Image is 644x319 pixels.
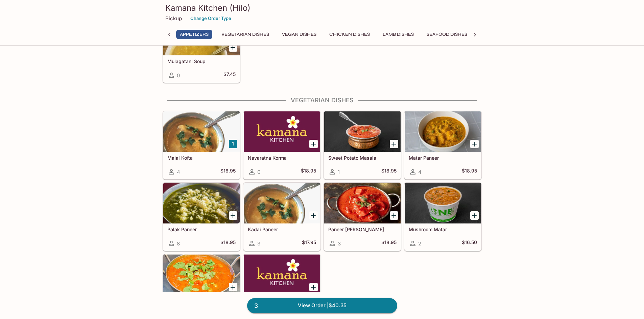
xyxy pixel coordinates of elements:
div: Navaratna Korma [244,111,320,152]
h5: Sweet Potato Masala [328,155,397,161]
button: Add Kadai Paneer [309,211,318,220]
button: Add Palak Paneer [229,211,237,220]
span: 3 [250,301,262,311]
div: Aloo Matar [163,255,240,295]
div: Matar Paneer [405,111,481,152]
a: Kadai Paneer3$17.95 [243,183,320,251]
h5: $7.45 [223,71,236,79]
h5: $18.95 [381,239,397,247]
a: 3View Order |$40.35 [247,298,397,313]
a: Sweet Potato Masala1$18.95 [324,111,401,179]
a: Malai Kofta4$18.95 [163,111,240,179]
button: Appetizers [176,30,212,39]
button: Add Daal Makhni [309,283,318,291]
h5: Navaratna Korma [248,155,316,161]
div: Malai Kofta [163,111,240,152]
span: 3 [257,240,260,247]
button: Add Paneer Tikka Masala [390,211,398,220]
a: Paneer [PERSON_NAME]3$18.95 [324,183,401,251]
div: Kadai Paneer [244,183,320,223]
div: Mushroom Matar [405,183,481,223]
button: Add Malai Kofta [229,140,237,148]
button: Add Aloo Matar [229,283,237,291]
h5: $18.95 [220,239,236,247]
h5: $18.95 [220,168,236,176]
a: Matar Paneer4$18.95 [404,111,481,179]
div: Daal Makhni [244,255,320,295]
button: Add Sweet Potato Masala [390,140,398,148]
button: Chicken Dishes [326,30,374,39]
div: Mulagatani Soup [163,15,240,55]
h5: Paneer [PERSON_NAME] [328,227,397,232]
p: Pickup [165,15,182,22]
h5: Mulagatani Soup [167,58,236,64]
div: Paneer Tikka Masala [324,183,401,223]
h5: Palak Paneer [167,227,236,232]
h5: $16.50 [462,239,477,247]
div: Palak Paneer [163,183,240,223]
h5: $18.95 [462,168,477,176]
a: Navaratna Korma0$18.95 [243,111,320,179]
a: Mulagatani Soup0$7.45 [163,15,240,83]
h4: Vegetarian Dishes [163,97,482,104]
h3: Kamana Kitchen (Hilo) [165,3,479,13]
h5: Malai Kofta [167,155,236,161]
span: 0 [177,72,180,79]
h5: $18.95 [301,168,316,176]
span: 2 [418,240,421,247]
h5: Mushroom Matar [409,227,477,232]
h5: Kadai Paneer [248,227,316,232]
a: Mushroom Matar2$16.50 [404,183,481,251]
button: Lamb Dishes [379,30,418,39]
button: Vegan Dishes [278,30,320,39]
h5: $18.95 [381,168,397,176]
button: Vegetarian Dishes [218,30,273,39]
span: 4 [177,169,180,175]
span: 4 [418,169,422,175]
button: Add Mulagatani Soup [229,43,237,52]
span: 0 [257,169,260,175]
button: Add Matar Paneer [470,140,479,148]
h5: $17.95 [302,239,316,247]
span: 1 [338,169,340,175]
button: Change Order Type [187,13,234,24]
a: Palak Paneer8$18.95 [163,183,240,251]
button: Add Mushroom Matar [470,211,479,220]
button: Add Navaratna Korma [309,140,318,148]
span: 3 [338,240,341,247]
span: 8 [177,240,180,247]
h5: Matar Paneer [409,155,477,161]
button: Seafood Dishes [423,30,471,39]
div: Sweet Potato Masala [324,111,401,152]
